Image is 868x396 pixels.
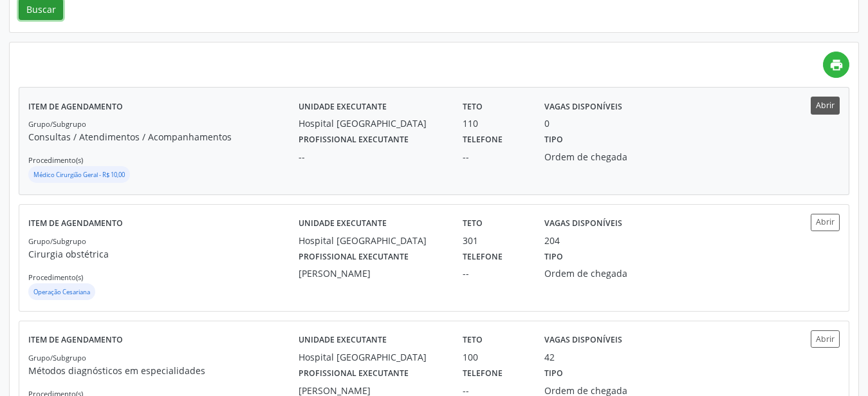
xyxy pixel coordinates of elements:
label: Teto [463,330,483,350]
small: Procedimento(s) [28,155,83,165]
p: Métodos diagnósticos em especialidades [28,364,299,377]
div: Ordem de chegada [544,267,649,280]
label: Item de agendamento [28,214,123,234]
div: Ordem de chegada [544,150,649,164]
div: 204 [544,234,560,247]
label: Item de agendamento [28,97,123,117]
label: Teto [463,214,483,234]
i: print [829,58,844,72]
div: 42 [544,350,555,364]
label: Telefone [463,130,503,150]
button: Abrir [811,214,840,231]
label: Unidade executante [299,97,387,117]
div: -- [463,267,526,280]
small: Grupo/Subgrupo [28,353,86,363]
label: Profissional executante [299,247,409,267]
button: Abrir [811,330,840,348]
a: print [823,52,849,78]
div: Hospital [GEOGRAPHIC_DATA] [299,117,445,130]
small: Operação Cesariana [33,288,90,296]
p: Consultas / Atendimentos / Acompanhamentos [28,130,299,144]
label: Tipo [544,364,563,384]
div: Hospital [GEOGRAPHIC_DATA] [299,234,445,247]
label: Telefone [463,247,503,267]
label: Item de agendamento [28,330,123,350]
div: -- [299,150,445,164]
label: Unidade executante [299,214,387,234]
label: Vagas disponíveis [544,97,622,117]
div: 0 [544,117,549,130]
label: Profissional executante [299,364,409,384]
label: Unidade executante [299,330,387,350]
label: Tipo [544,130,563,150]
div: Hospital [GEOGRAPHIC_DATA] [299,350,445,364]
button: Abrir [811,97,840,114]
small: Grupo/Subgrupo [28,119,86,129]
label: Telefone [463,364,503,384]
div: [PERSON_NAME] [299,267,445,280]
label: Teto [463,97,483,117]
small: Grupo/Subgrupo [28,236,86,246]
small: Procedimento(s) [28,272,83,282]
label: Vagas disponíveis [544,330,622,350]
div: 100 [463,350,526,364]
label: Vagas disponíveis [544,214,622,234]
div: -- [463,150,526,164]
p: Cirurgia obstétrica [28,247,299,261]
div: 301 [463,234,526,247]
label: Profissional executante [299,130,409,150]
label: Tipo [544,247,563,267]
small: Médico Cirurgião Geral - R$ 10,00 [33,171,125,179]
div: 110 [463,117,526,130]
